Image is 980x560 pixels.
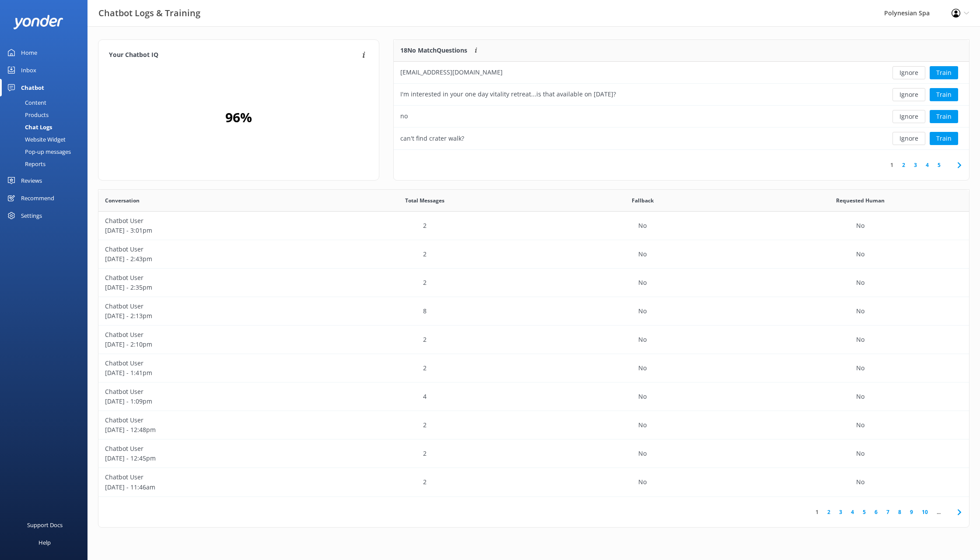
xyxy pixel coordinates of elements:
div: row [98,297,969,326]
p: 2 [423,278,427,287]
div: Home [21,44,37,61]
p: No [856,306,864,316]
button: Ignore [892,132,925,145]
p: [DATE] - 1:41pm [105,368,310,378]
p: No [856,249,864,259]
a: Reports [5,158,87,170]
button: Train [930,110,958,123]
div: Content [5,96,46,109]
p: Chatbot User [105,444,310,454]
span: Requested Human [836,196,885,205]
p: 2 [423,420,427,430]
a: 3 [835,508,847,516]
p: 2 [423,249,427,259]
a: 4 [847,508,858,516]
button: Ignore [892,66,925,79]
div: row [98,269,969,297]
div: grid [98,212,969,496]
a: 2 [823,508,835,516]
a: 6 [870,508,882,516]
p: 2 [423,335,427,344]
div: can't find crater walk? [400,134,464,143]
p: 2 [423,363,427,373]
p: No [638,306,647,316]
div: row [98,326,969,354]
a: Website Widget [5,133,87,145]
a: 4 [921,161,933,169]
div: Reports [5,158,45,170]
p: [DATE] - 2:10pm [105,340,310,349]
button: Ignore [892,88,925,101]
p: No [856,477,864,487]
img: yonder-white-logo.png [13,15,63,29]
p: No [856,363,864,373]
p: 2 [423,449,427,458]
div: row [98,240,969,269]
div: row [98,439,969,468]
p: [DATE] - 2:13pm [105,311,310,321]
div: Chat Logs [5,121,52,133]
p: No [856,278,864,287]
p: No [638,278,647,287]
a: Content [5,96,87,109]
p: Chatbot User [105,301,310,311]
a: 8 [894,508,906,516]
p: [DATE] - 3:01pm [105,226,310,235]
div: row [394,62,969,84]
button: Train [930,132,958,145]
div: row [394,106,969,128]
p: Chatbot User [105,245,310,254]
p: No [638,249,647,259]
h3: Chatbot Logs & Training [98,6,200,20]
h4: Your Chatbot IQ [109,50,360,60]
div: row [98,383,969,411]
p: 4 [423,392,427,401]
p: [DATE] - 11:46am [105,482,310,492]
p: No [856,392,864,401]
p: Chatbot User [105,472,310,482]
div: row [394,84,969,106]
p: [DATE] - 12:48pm [105,425,310,435]
div: Support Docs [27,516,63,534]
p: Chatbot User [105,330,310,340]
button: Train [930,66,958,79]
div: Settings [21,207,42,224]
a: Products [5,109,87,121]
a: 9 [906,508,917,516]
button: Train [930,88,958,101]
p: No [638,335,647,344]
p: No [638,363,647,373]
p: [DATE] - 2:43pm [105,254,310,264]
p: Chatbot User [105,216,310,226]
div: Inbox [21,61,36,79]
p: [DATE] - 1:09pm [105,397,310,406]
a: 1 [811,508,823,516]
div: Reviews [21,172,42,189]
div: grid [394,62,969,149]
button: Ignore [892,110,925,123]
a: Pop-up messages [5,145,87,158]
div: row [98,468,969,496]
div: Help [38,534,51,551]
div: row [98,411,969,439]
p: No [638,477,647,487]
span: Conversation [105,196,140,205]
div: Chatbot [21,79,44,96]
p: No [638,221,647,230]
div: Website Widget [5,133,66,145]
a: Chat Logs [5,121,87,133]
div: [EMAIL_ADDRESS][DOMAIN_NAME] [400,67,503,77]
p: No [638,449,647,458]
p: Chatbot User [105,273,310,283]
a: 5 [858,508,870,516]
a: 10 [917,508,932,516]
p: Chatbot User [105,387,310,397]
p: 2 [423,477,427,487]
div: row [394,128,969,149]
h2: 96 % [225,107,252,128]
a: 5 [933,161,945,169]
div: Products [5,109,49,121]
span: ... [932,508,945,516]
p: No [856,335,864,344]
a: 3 [910,161,921,169]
